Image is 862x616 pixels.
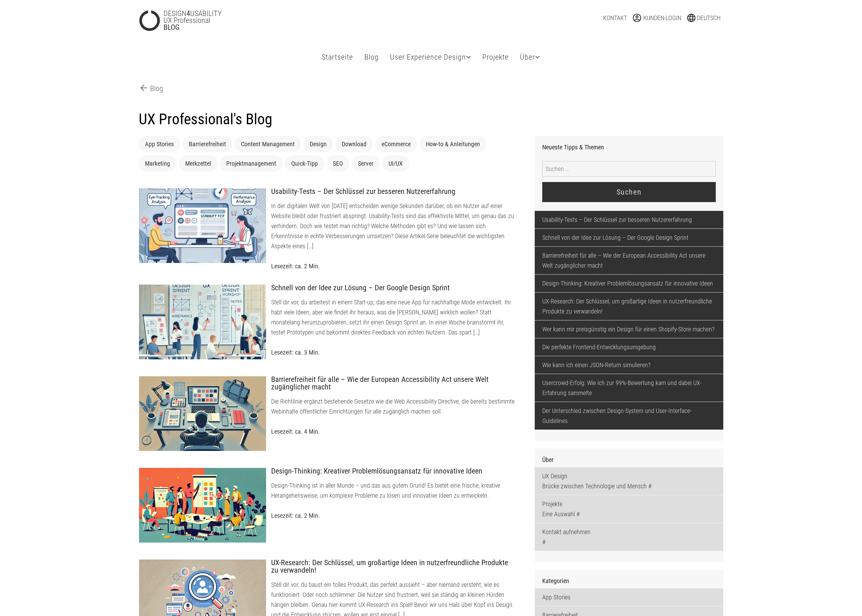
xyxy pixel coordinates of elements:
a: languageDeutsch [686,13,720,24]
a: SEO [333,160,343,167]
a: Barrierefreiheit für alle – Wie der European Accessibility Act unsere Welt zugänglicher macht [535,247,723,274]
a: ProjekteEine Auswahl [535,495,723,523]
p: In der digitalen Welt von [DATE] entscheiden wenige Sekunden darüber, ob ein Nutzer auf einer Web... [271,201,517,251]
strong: 4 [186,9,190,18]
a: Wer kann mir preisgünstig ein Design für einen Shopify-Store machen? [535,320,723,338]
span: Kunden-Login [643,14,681,22]
a: UX-Research: Der Schlüssel, um großartige Ideen in nutzerfreundliche Produkte zu verwandeln! [535,292,723,320]
p: Eine Auswahl [542,509,716,519]
h3: Design-Thinking: Kreativer Problemlösungsansatz für innovative Ideen [271,467,517,475]
h2: Kategorien [542,577,716,585]
a: Projektmanagement [226,160,276,167]
a: Blog [362,45,381,69]
a: account_circleKunden-Login [632,13,681,24]
a: DESIGN4USABILITYUX ProfessionalBLOG [139,10,327,31]
h3: Neueste Tipps & Themen [542,143,716,151]
a: Kontakt aufnehmen [535,523,723,551]
span: Deutsch [697,14,720,22]
a: UI/UX [388,160,403,167]
span: Lesezeit: ca. 3 Min. [271,349,320,356]
a: arrow_backBlog [139,83,163,94]
h1: UX Professional's Blog [139,110,723,128]
a: Content Management [241,140,295,148]
span: account_circle [632,13,643,23]
a: Design [310,140,327,148]
a: Quick-Tipp [291,160,318,167]
h3: Über [542,456,716,463]
a: Merkzettel [185,160,211,167]
a: App Stories [535,588,723,606]
a: Wie kann ich einen JSON-Return simulieren? [535,356,723,374]
h3: Barrierefreiheit für alle – Wie der European Accessibility Act unsere Welt zugänglicher macht [271,376,517,391]
p: Die Richtlinie ergänzt bestehende Gesetze wie die Web Accessibility Directive, die bereits bestim... [271,396,517,416]
p: Design-Thinking ist in aller Munde – und das aus gutem Grund! Es bietet eine frische, kreative He... [271,480,517,501]
p: Stell dir vor, du arbeitest in einem Start-up, das eine neue App für nachhaltige Mode entwickelt.... [271,297,517,337]
h3: Usability-Tests – Der Schlüssel zur besseren Nutzererfahrung [271,188,517,196]
a: Projekte [480,45,511,69]
a: App Stories [145,140,174,148]
p: Brücke zwischen Technologie und Mensch [542,481,716,491]
a: Kontakt [603,13,627,23]
a: Schnell von der Idee zur Lösung – Der Google Design Sprint [535,229,723,246]
span: Lesezeit: ca. 4 Min. [271,428,320,435]
a: How-to & Anleitungen [426,140,480,148]
span: Lesezeit: ca. 2 Min. [271,512,320,519]
a: Server [358,160,373,167]
strong: BLOG [163,23,179,32]
a: Startseite [319,45,356,69]
span: Lesezeit: ca. 2 Min. [271,262,320,270]
a: Download [342,140,367,148]
a: Design-Thinking: Kreativer Problemlösungsansatz für innovative Ideen [535,275,723,292]
a: UX DesignBrücke zwischen Technologie und Mensch [535,467,723,495]
a: Barrierefreiheit [189,140,226,148]
a: Usercrowd-Erfolg: Wie ich zur 99%-Bewertung kam und dabei UX-Erfahrung sammelte [535,374,723,402]
a: Usability-Tests – Der Schlüssel zur besseren Nutzererfahrung [535,211,723,228]
input: Suchen [542,182,716,202]
span: language [686,13,697,23]
a: Die perfekte Frontend-Entwicklungsumgebung [535,338,723,356]
h3: UX-Research: Der Schlüssel, um großartige Ideen in nutzerfreundliche Produkte zu verwandeln! [271,559,517,575]
h3: Schnell von der Idee zur Lösung – Der Google Design Sprint [271,284,517,292]
a: Über [517,45,543,69]
span: arrow_back [139,83,150,93]
a: User Experience Design [388,45,474,69]
a: Der Unterschied zwischen Design-System und User-Interface-Guidelines [535,402,723,430]
a: Marketing [145,160,170,167]
a: eCommerce [382,140,411,148]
